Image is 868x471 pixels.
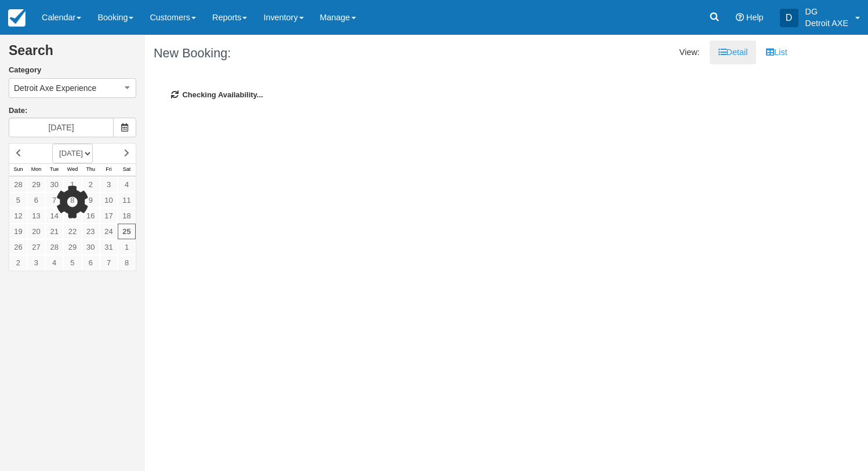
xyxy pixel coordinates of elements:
p: DG [805,6,848,17]
img: checkfront-main-nav-mini-logo.png [8,9,26,27]
h2: Search [9,43,136,65]
div: Checking Availability... [154,72,787,118]
span: Help [746,13,764,22]
a: Detail [710,41,757,64]
a: 25 [118,224,136,239]
i: Help [736,13,744,21]
div: D [780,9,798,27]
h1: New Booking: [154,46,462,60]
button: Detroit Axe Experience [9,78,136,98]
span: Detroit Axe Experience [14,82,96,94]
label: Category [9,65,136,76]
label: Date: [9,105,136,116]
li: View: [671,41,709,64]
p: Detroit AXE [805,17,848,29]
a: List [757,41,796,64]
